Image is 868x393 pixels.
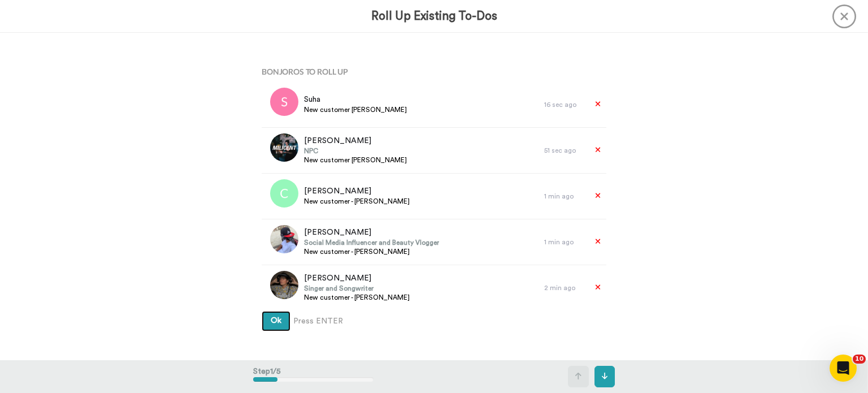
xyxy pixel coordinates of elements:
[304,135,407,146] span: [PERSON_NAME]
[270,88,298,116] img: s.png
[304,94,407,105] span: Suha
[262,311,290,331] button: Ok
[253,360,374,393] div: Step 1 / 5
[830,355,857,382] iframe: Intercom live chat
[544,237,584,247] div: 1 min ago
[262,67,606,76] h4: Bonjoros To Roll Up
[304,273,410,284] span: [PERSON_NAME]
[270,133,298,162] img: 7757f247-6526-4fcb-a635-a9bfce53f31a.jpg
[270,225,298,253] img: 34856d40-3998-4599-8689-d6d865f4b2df.jpg
[304,227,439,238] span: [PERSON_NAME]
[544,100,584,109] div: 16 sec ago
[371,10,497,23] h3: Roll Up Existing To-Dos
[293,316,343,327] span: Press ENTER
[853,355,866,364] span: 10
[304,247,439,256] span: New customer - [PERSON_NAME]
[304,238,439,247] span: Social Media Influencer and Beauty Vlogger
[544,146,584,155] div: 51 sec ago
[304,156,407,165] span: New customer [PERSON_NAME]
[270,271,298,299] img: 006f6387-f70f-4d07-8ee9-10be16a118fb.jpg
[304,284,410,293] span: Singer and Songwriter
[270,179,298,208] img: c.png
[304,185,410,197] span: [PERSON_NAME]
[271,317,281,325] span: Ok
[304,105,407,114] span: New customer [PERSON_NAME]
[304,146,407,156] span: NPC
[544,283,584,292] div: 2 min ago
[544,192,584,201] div: 1 min ago
[304,197,410,206] span: New customer - [PERSON_NAME]
[304,293,410,302] span: New customer - [PERSON_NAME]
